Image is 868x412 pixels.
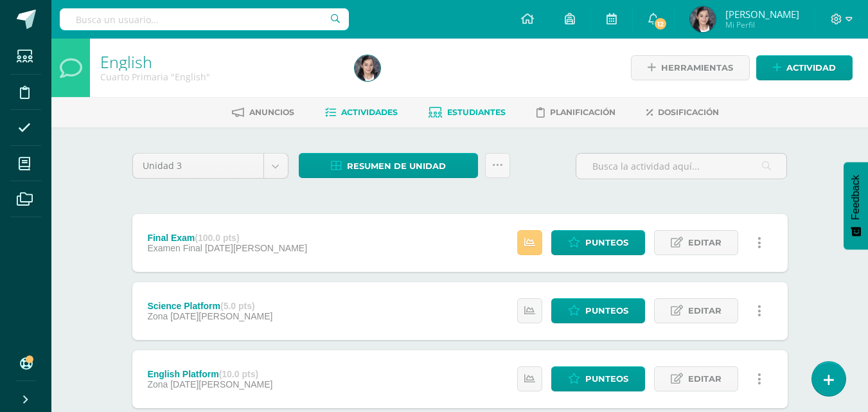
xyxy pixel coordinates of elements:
[100,51,152,73] a: English
[653,17,668,31] span: 12
[646,102,719,123] a: Dosificación
[690,6,716,32] img: 067093f319d00e75f7ba677909e88e3d.png
[551,366,645,391] a: Punteos
[631,55,750,80] a: Herramientas
[60,8,349,30] input: Busca un usuario...
[147,369,272,379] div: English Platform
[551,298,645,323] a: Punteos
[658,107,719,117] span: Dosificación
[347,154,446,178] span: Resumen de unidad
[341,107,398,117] span: Actividades
[325,102,398,123] a: Actividades
[850,175,862,220] span: Feedback
[147,311,168,321] span: Zona
[195,233,239,243] strong: (100.0 pts)
[756,55,853,80] a: Actividad
[299,153,478,178] a: Resumen de unidad
[147,301,272,311] div: Science Platform
[429,102,506,123] a: Estudiantes
[147,233,307,243] div: Final Exam
[205,243,307,253] span: [DATE][PERSON_NAME]
[551,230,645,255] a: Punteos
[100,71,339,83] div: Cuarto Primaria 'English'
[219,369,258,379] strong: (10.0 pts)
[725,8,799,21] span: [PERSON_NAME]
[688,299,722,323] span: Editar
[447,107,506,117] span: Estudiantes
[170,311,272,321] span: [DATE][PERSON_NAME]
[355,55,380,81] img: 067093f319d00e75f7ba677909e88e3d.png
[147,379,168,390] span: Zona
[232,102,294,123] a: Anuncios
[220,301,255,311] strong: (5.0 pts)
[585,367,628,391] span: Punteos
[249,107,294,117] span: Anuncios
[133,154,288,178] a: Unidad 3
[536,102,616,123] a: Planificación
[576,154,786,179] input: Busca la actividad aquí...
[550,107,616,117] span: Planificación
[100,53,339,71] h1: English
[725,19,799,30] span: Mi Perfil
[661,56,733,80] span: Herramientas
[688,367,722,391] span: Editar
[585,299,628,323] span: Punteos
[585,231,628,255] span: Punteos
[170,379,272,390] span: [DATE][PERSON_NAME]
[844,162,868,249] button: Feedback - Mostrar encuesta
[688,231,722,255] span: Editar
[147,243,202,253] span: Examen Final
[786,56,836,80] span: Actividad
[143,154,254,178] span: Unidad 3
